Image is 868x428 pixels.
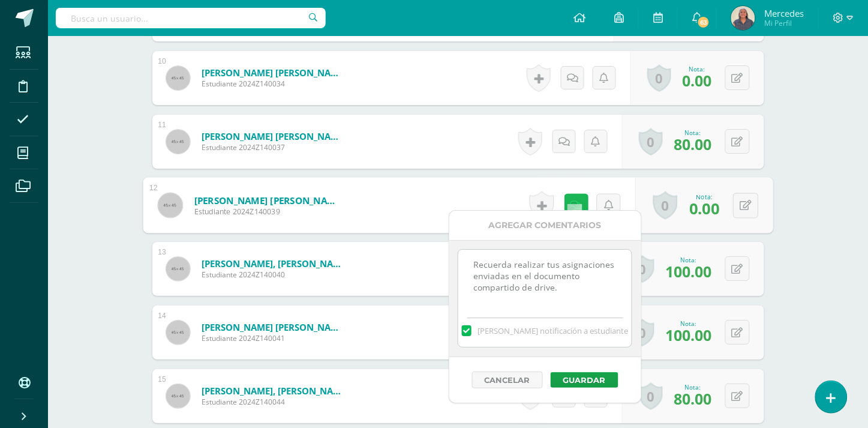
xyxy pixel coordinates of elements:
div: Nota: [666,319,712,328]
span: [PERSON_NAME] notificación a estudiante [478,325,629,336]
span: Mercedes [764,7,804,19]
span: 80.00 [674,388,712,409]
a: [PERSON_NAME] [PERSON_NAME] [202,67,346,79]
span: Estudiante 2024Z140034 [202,79,346,89]
span: Estudiante 2024Z140037 [202,142,346,152]
div: Nota: [674,383,712,391]
img: 45x45 [166,257,190,281]
a: [PERSON_NAME] [PERSON_NAME] [202,321,346,333]
a: 0 [653,191,677,220]
span: Estudiante 2024Z140041 [202,333,346,343]
span: Estudiante 2024Z140044 [202,397,346,407]
span: 100.00 [666,261,712,282]
a: [PERSON_NAME] [PERSON_NAME] [194,194,342,206]
a: 0 [639,128,663,155]
span: 63 [697,16,710,29]
img: 45x45 [158,193,182,217]
a: [PERSON_NAME], [PERSON_NAME] [202,385,346,397]
span: 80.00 [674,134,712,154]
a: [PERSON_NAME] [PERSON_NAME] [202,130,346,142]
div: Agregar Comentarios [449,211,641,240]
a: 0 [639,382,663,410]
a: 0 [630,255,654,283]
span: Estudiante 2024Z140040 [202,270,346,280]
input: Busca un usuario... [56,8,326,28]
a: 0 [630,319,654,346]
img: 45x45 [166,130,190,154]
a: [PERSON_NAME], [PERSON_NAME] [202,258,346,270]
span: 0.00 [683,70,712,91]
span: 0.00 [689,197,719,219]
span: Mi Perfil [764,18,804,28]
img: 45x45 [166,66,190,90]
span: Estudiante 2024Z140039 [194,206,342,217]
img: 45x45 [166,384,190,408]
button: Cancelar [472,372,543,388]
a: 0 [647,64,671,92]
div: Nota: [689,192,719,200]
button: Guardar [551,372,618,388]
span: 100.00 [666,325,712,345]
div: Nota: [666,256,712,264]
img: 45x45 [166,321,190,345]
img: 349f28f2f3b696b4e6c9a4fec5dddc87.png [731,6,755,30]
textarea: Recuerda realizar tus asignaciones enviadas en el documento compartido de drive. [458,250,632,310]
div: Nota: [674,128,712,137]
div: Nota: [683,65,712,73]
